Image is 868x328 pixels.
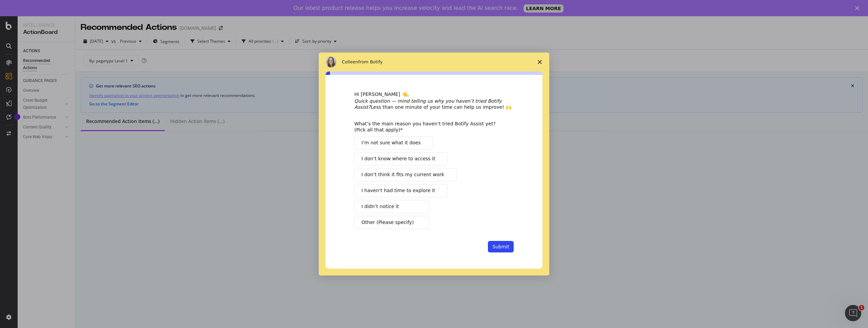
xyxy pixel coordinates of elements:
span: Close survey [530,53,549,71]
div: Our latest product release helps you increase velocity and lead the AI search race. [294,5,518,12]
span: Other (Please specify) [361,219,414,226]
span: I’m not sure what it does [361,139,421,146]
button: Other (Please specify) [354,216,429,229]
span: Colleen [342,59,358,64]
button: I don’t think it fits my current work [354,168,457,181]
span: I didn’t notice it [361,203,399,210]
div: Hi [PERSON_NAME] 👋, [354,91,514,98]
div: Less than one minute of your time can help us improve! 🙌 [354,98,514,110]
div: What’s the main reason you haven’t tried Botify Assist yet? (Pick all that apply) [354,121,504,133]
span: I haven’t had time to explore it [361,187,435,194]
button: Submit [488,241,514,252]
img: Profile image for Colleen [325,57,336,67]
button: I don’t know where to access it [354,152,448,165]
button: I haven’t had time to explore it [354,184,448,197]
span: I don’t think it fits my current work [361,171,444,178]
button: I’m not sure what it does [354,136,433,149]
span: I don’t know where to access it [361,155,435,162]
button: I didn’t notice it [354,200,429,213]
div: Close [855,6,862,10]
i: Quick question — mind telling us why you haven’t tried Botify Assist? [354,98,501,110]
span: from Botify [358,59,383,64]
a: LEARN MORE [524,4,564,13]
